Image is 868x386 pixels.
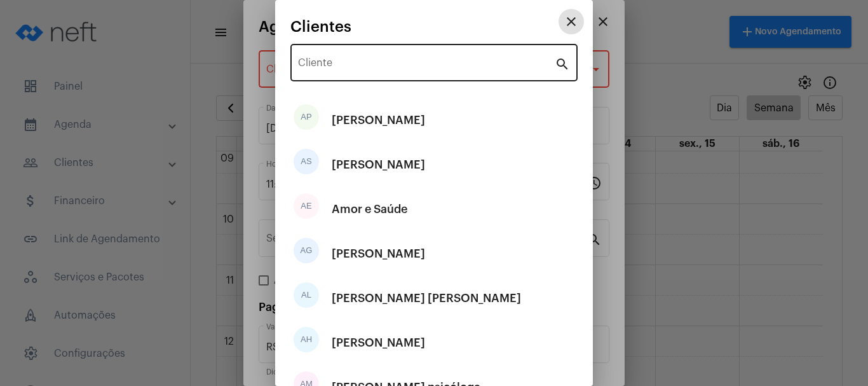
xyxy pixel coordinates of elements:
[298,60,555,71] input: Pesquisar cliente
[555,56,570,71] mat-icon: search
[332,101,425,139] div: [PERSON_NAME]
[294,327,319,352] div: AH
[290,18,351,35] span: Clientes
[294,238,319,263] div: AG
[294,282,319,308] div: AL
[332,279,521,317] div: [PERSON_NAME] [PERSON_NAME]
[294,149,319,174] div: AS
[294,104,319,130] div: AP
[332,235,425,273] div: [PERSON_NAME]
[564,14,579,29] mat-icon: close
[294,193,319,219] div: AE
[332,146,425,184] div: [PERSON_NAME]
[332,324,425,362] div: [PERSON_NAME]
[332,190,407,228] div: Amor e Saúde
